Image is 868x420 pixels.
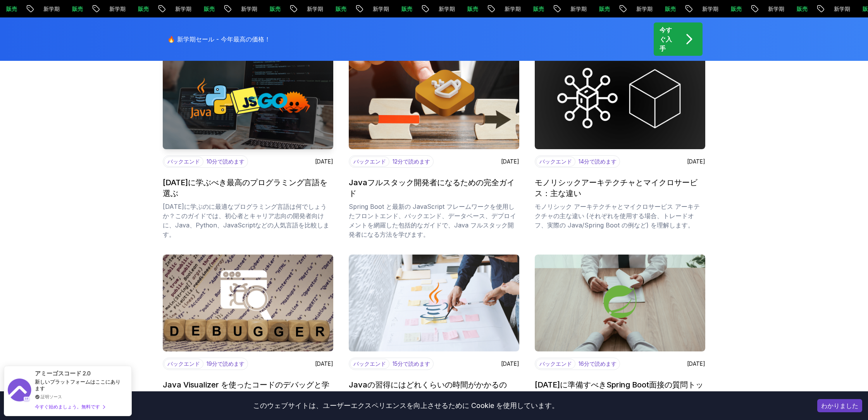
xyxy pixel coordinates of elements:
[35,370,91,377] font: アミーゴスコード 2.0
[265,5,276,12] font: 販売
[393,360,430,367] font: 15分で読めます
[501,158,519,165] font: [DATE]
[539,360,572,367] font: バックエンド
[331,5,341,12] font: 販売
[462,5,473,12] font: 販売
[158,50,338,152] img: 画像
[35,404,100,410] font: 今すぐ始めましょう。無料です
[434,5,450,12] font: 新学期
[349,380,507,400] font: Javaの習得にはどれくらいの時間がかかるのか？現実的なタイムライン
[8,379,31,404] img: provesource ソーシャルプルーフ通知画像
[660,26,672,52] font: 今すぐ入手
[167,158,200,165] font: バックエンド
[35,379,121,391] font: 新しいプラットフォームはここにあります
[170,5,186,12] font: 新学期
[528,5,539,12] font: 販売
[133,5,144,12] font: 販売
[41,394,62,399] font: 証明ソース
[687,360,705,367] font: [DATE]
[792,5,803,12] font: 販売
[349,178,515,198] font: Javaフルスタック開発者になるための完全ガイド
[499,5,516,12] font: 新学期
[396,5,407,12] font: 販売
[349,203,516,238] font: Spring Boot と最新の JavaScript フレームワークを使用したフロントエンド、バックエンド、データベース、デプロイメントを網羅した包括的なガイドで、Java フルスタック開発者...
[236,5,252,12] font: 新学期
[821,402,858,410] font: わかりました
[163,255,333,351] img: 画像
[579,158,617,165] font: 14分で読めます
[167,35,270,43] font: 🔥 新学期セール - 今年最高の価格！
[104,5,121,12] font: 新学期
[349,52,519,149] img: 画像
[315,158,333,165] font: [DATE]
[163,178,327,198] font: [DATE]に学ぶべき最高のプログラミング言語を選ぶ
[565,5,582,12] font: 新学期
[535,52,705,149] img: 画像
[535,178,697,198] font: モノリシックアーキテクチャとマイクロサービス：主な違い
[535,380,703,400] font: [DATE]に準備すべきSpring Boot面接の質問トップ10
[535,255,705,351] img: 画像
[38,5,55,12] font: 新学期
[763,5,779,12] font: 新学期
[349,52,519,239] a: 画像バックエンド12分で読めます[DATE]Javaフルスタック開発者になるための完全ガイドSpring Boot と最新の JavaScript フレームワークを使用したフロントエンド、バック...
[163,380,329,400] font: Java Visualizer を使ったコードのデバッグと学習方法
[501,360,519,367] font: [DATE]
[687,158,705,165] font: [DATE]
[535,203,700,229] font: モノリシック アーキテクチャとマイクロサービス アーキテクチャの主な違い (それぞれを使用する場合、トレードオフ、実際の Java/Spring Boot の例など) を理解します。
[41,393,62,400] a: 証明ソース
[163,52,333,239] a: 画像バックエンド10分で読めます[DATE][DATE]に学ぶべき最高のプログラミング言語を選ぶ[DATE]に学ぶのに最適なプログラミング言語は何でしょうか？このガイドでは、初心者とキャリア志向...
[594,5,605,12] font: 販売
[579,360,617,367] font: 16分で読めます
[199,5,210,12] font: 販売
[207,360,245,367] font: 19分で読めます
[539,158,572,165] font: バックエンド
[353,158,386,165] font: バックエンド
[368,5,384,12] font: 新学期
[631,5,648,12] font: 新学期
[817,399,862,412] button: クッキーを受け入れる
[207,158,245,165] font: 10分で読めます
[393,158,430,165] font: 12分で読めます
[353,360,386,367] font: バックエンド
[660,5,671,12] font: 販売
[1,5,12,12] font: 販売
[163,203,329,238] font: [DATE]に学ぶのに最適なプログラミング言語は何でしょうか？このガイドでは、初心者とキャリア志向の開発者向けに、Java、Python、JavaScriptなどの人気言語を比較します。
[535,52,705,239] a: 画像バックエンド14分で読めます[DATE]モノリシックアーキテクチャとマイクロサービス：主な違いモノリシック アーキテクチャとマイクロサービス アーキテクチャの主な違い (それぞれを使用する場...
[67,5,78,12] font: 販売
[726,5,737,12] font: 販売
[697,5,713,12] font: 新学期
[302,5,318,12] font: 新学期
[167,360,200,367] font: バックエンド
[829,5,845,12] font: 新学期
[315,360,333,367] font: [DATE]
[349,255,519,351] img: 画像
[253,401,559,410] font: このウェブサイトは、ユーザーエクスペリエンスを向上させるために Cookie を使用しています。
